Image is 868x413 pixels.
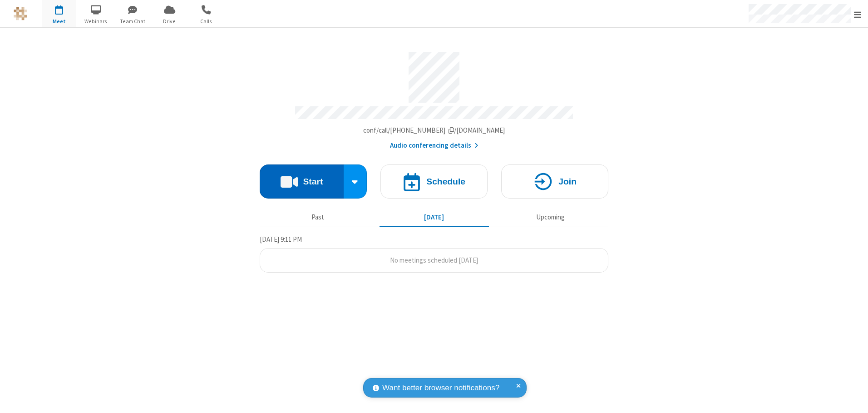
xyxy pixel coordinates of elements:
button: Copy my meeting room linkCopy my meeting room link [363,125,505,136]
span: Copy my meeting room link [363,126,505,134]
button: Audio conferencing details [390,140,478,151]
button: Upcoming [496,209,605,226]
section: Today's Meetings [260,234,608,273]
button: [DATE] [380,209,489,226]
span: Drive [153,17,187,25]
button: Schedule [380,164,488,199]
section: Account details [260,45,608,151]
button: Past [263,209,373,226]
button: Join [501,164,608,199]
h4: Join [558,177,577,186]
span: Calls [189,17,223,25]
img: QA Selenium DO NOT DELETE OR CHANGE [14,7,27,20]
h4: Start [303,177,323,186]
span: Webinars [79,17,113,25]
span: Meet [42,17,76,25]
span: No meetings scheduled [DATE] [390,256,478,264]
span: [DATE] 9:11 PM [260,235,302,244]
h4: Schedule [426,177,465,186]
span: Want better browser notifications? [382,382,499,394]
span: Team Chat [116,17,150,25]
div: Start conference options [344,164,367,199]
button: Start [260,164,344,199]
